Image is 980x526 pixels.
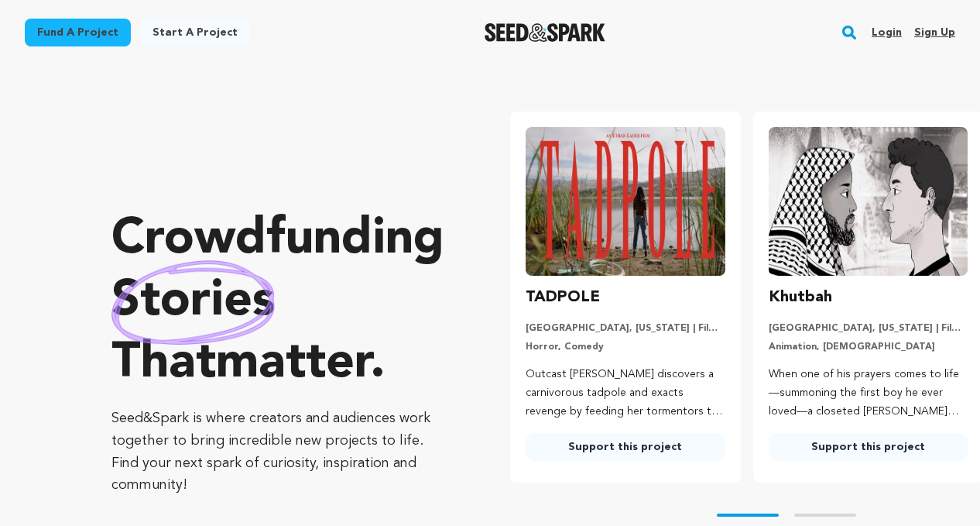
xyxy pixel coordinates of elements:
a: Login [872,20,902,45]
a: Support this project [769,433,968,461]
p: [GEOGRAPHIC_DATA], [US_STATE] | Film Short [526,322,725,335]
img: Khutbah image [769,127,968,276]
h3: Khutbah [769,285,832,310]
p: Animation, [DEMOGRAPHIC_DATA] [769,341,968,353]
a: Support this project [526,433,725,461]
p: Outcast [PERSON_NAME] discovers a carnivorous tadpole and exacts revenge by feeding her tormentor... [526,366,725,421]
a: Seed&Spark Homepage [485,23,606,42]
p: Horror, Comedy [526,341,725,353]
span: matter [216,339,370,389]
p: [GEOGRAPHIC_DATA], [US_STATE] | Film Short [769,322,968,335]
a: Sign up [914,20,955,45]
img: TADPOLE image [526,127,725,276]
p: Seed&Spark is where creators and audiences work together to bring incredible new projects to life... [111,407,448,497]
img: hand sketched image [111,260,275,345]
p: Crowdfunding that . [111,209,448,395]
h3: TADPOLE [526,285,600,310]
a: Fund a project [25,19,131,46]
a: Start a project [140,19,250,46]
img: Seed&Spark Logo Dark Mode [485,23,606,42]
p: When one of his prayers comes to life—summoning the first boy he ever loved—a closeted [PERSON_NA... [769,366,968,421]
